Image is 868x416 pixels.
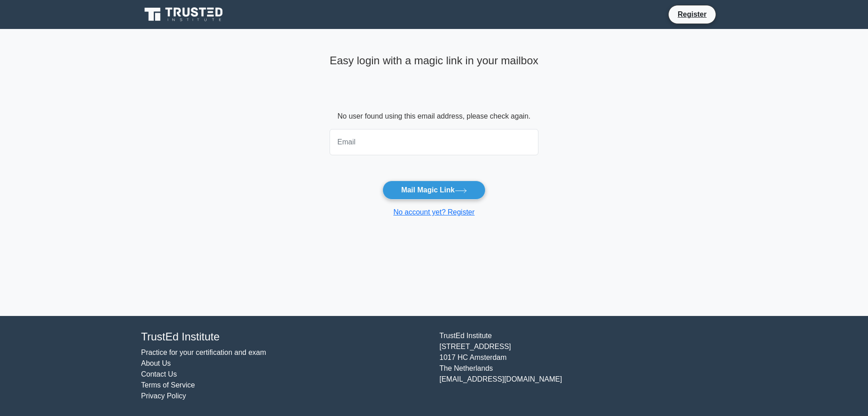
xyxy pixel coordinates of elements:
[141,381,195,389] a: Terms of Service
[141,392,186,400] a: Privacy Policy
[141,349,266,356] a: Practice for your certification and exam
[141,359,171,367] a: About Us
[393,208,475,216] a: No account yet? Register
[330,111,538,122] div: No user found using this email address, please check again.
[330,54,538,67] h4: Easy login with a magic link in your mailbox
[382,181,485,200] button: Mail Magic Link
[434,330,732,402] div: TrustEd Institute [STREET_ADDRESS] 1017 HC Amsterdam The Netherlands [EMAIL_ADDRESS][DOMAIN_NAME]
[330,129,538,155] input: Email
[141,370,177,378] a: Contact Us
[672,9,712,20] a: Register
[141,330,429,344] h4: TrustEd Institute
